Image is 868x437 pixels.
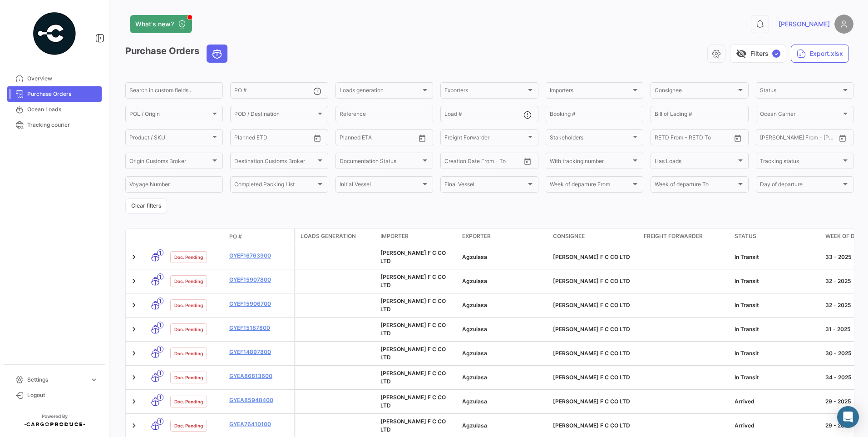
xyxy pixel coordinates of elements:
span: Completed Packing List [234,183,316,189]
a: Expand/Collapse Row [129,301,138,310]
span: SEUNG JIN F C CO LTD [553,253,630,260]
span: SEUNG JIN F C CO LTD [553,422,630,429]
button: Open calendar [415,131,429,145]
span: SEUNG JIN F C CO LTD [553,398,630,405]
span: Agzulasa [462,326,487,333]
datatable-header-cell: Consignee [549,228,640,245]
span: Logout [27,391,98,399]
span: Doc. Pending [174,398,203,405]
span: POL / Origin [129,112,211,119]
span: Freight Forwarder [644,232,703,240]
span: Doc. Pending [174,302,203,309]
a: GYEF14897800 [229,348,290,356]
span: Purchase Orders [27,90,98,98]
span: Documentation Status [340,159,421,165]
div: In Transit [735,301,818,309]
span: Consignee [553,232,585,240]
span: Loads generation [340,89,421,95]
span: Consignee [655,89,736,95]
span: Tracking status [760,159,841,165]
input: To [253,136,290,142]
div: Arrived [735,397,818,406]
span: Overview [27,74,98,83]
span: With tracking number [550,159,631,165]
span: 1 [157,370,163,377]
a: GYEF15907800 [229,276,290,284]
a: GYEF16763900 [229,252,290,260]
input: From [444,159,457,165]
span: Doc. Pending [174,326,203,333]
span: expand_more [90,376,98,384]
button: visibility_offFilters✓ [730,45,786,63]
span: SEUNG JIN F C CO LTD [380,322,446,337]
a: Expand/Collapse Row [129,325,138,334]
input: To [779,136,815,142]
span: Doc. Pending [174,278,203,285]
a: Overview [7,71,102,86]
span: SEUNG JIN F C CO LTD [553,374,630,381]
span: 1 [157,249,163,256]
span: SEUNG JIN F C CO LTD [380,370,446,385]
span: Day of departure [760,183,841,189]
a: GYEF15906700 [229,300,290,308]
span: Final Vessel [444,183,526,189]
button: What's new? [130,15,192,33]
span: Exporter [462,232,491,240]
span: Ocean Loads [27,105,98,114]
span: Settings [27,376,86,384]
span: 1 [157,273,163,280]
span: 1 [157,418,163,425]
span: Freight Forwarder [444,136,526,142]
span: visibility_off [736,48,747,59]
span: SEUNG JIN F C CO LTD [380,249,446,264]
span: Week of departure To [655,183,736,189]
span: Status [735,232,756,240]
span: 1 [157,322,163,328]
datatable-header-cell: Freight Forwarder [640,228,731,245]
span: Exporters [444,89,526,95]
datatable-header-cell: Transport mode [144,233,167,240]
span: 1 [157,394,163,401]
span: Has Loads [655,159,736,165]
span: SEUNG JIN F C CO LTD [380,273,446,288]
h3: Purchase Orders [125,45,230,63]
span: Initial Vessel [340,183,421,189]
span: Tracking courier [27,121,98,129]
datatable-header-cell: Exporter [459,228,549,245]
span: SEUNG JIN F C CO LTD [380,346,446,361]
span: 1 [157,298,163,304]
div: Abrir Intercom Messenger [837,406,859,428]
div: In Transit [735,373,818,382]
span: Importers [550,89,631,95]
input: To [464,159,500,165]
a: Expand/Collapse Row [129,277,138,286]
span: SEUNG JIN F C CO LTD [553,278,630,284]
datatable-header-cell: Loads generation [295,228,377,245]
a: Tracking courier [7,117,102,133]
a: Purchase Orders [7,86,102,102]
span: SEUNG JIN F C CO LTD [553,302,630,308]
span: PO # [229,233,242,241]
span: SEUNG JIN F C CO LTD [553,350,630,357]
a: Ocean Loads [7,102,102,117]
img: powered-by.png [32,11,77,56]
div: In Transit [735,349,818,358]
span: Agzulasa [462,398,487,405]
span: [PERSON_NAME] [779,20,830,29]
span: Agzulasa [462,302,487,308]
span: Agzulasa [462,350,487,357]
input: From [234,136,247,142]
span: SEUNG JIN F C CO LTD [380,394,446,409]
div: In Transit [735,253,818,261]
button: Clear filters [125,199,167,214]
img: placeholder-user.png [834,15,853,34]
a: Expand/Collapse Row [129,421,138,430]
span: SEUNG JIN F C CO LTD [380,298,446,313]
input: From [760,136,773,142]
span: SEUNG JIN F C CO LTD [553,326,630,333]
span: What's new? [135,20,174,29]
datatable-header-cell: Doc. Status [167,233,226,240]
span: Status [760,89,841,95]
button: Open calendar [521,154,534,168]
span: Doc. Pending [174,253,203,261]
